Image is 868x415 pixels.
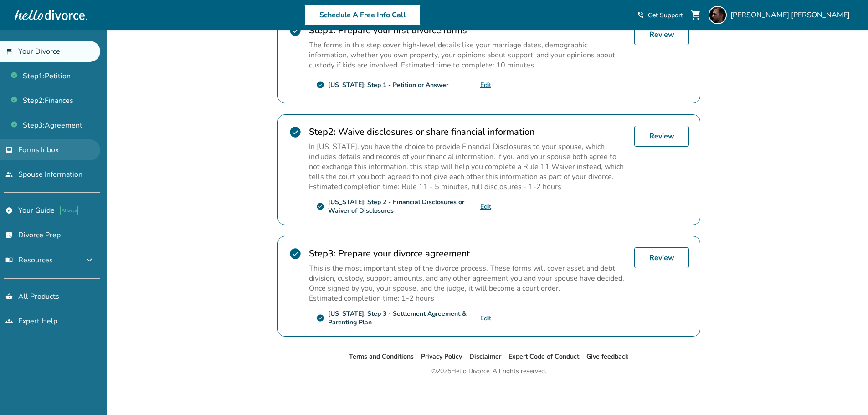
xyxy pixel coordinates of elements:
span: check_circle [289,24,302,37]
span: Forms Inbox [18,145,59,155]
p: The forms in this step cover high-level details like your marriage dates, demographic information... [309,40,627,70]
span: AI beta [60,206,78,215]
a: Privacy Policy [421,352,462,361]
div: [US_STATE]: Step 2 - Financial Disclosures or Waiver of Disclosures [328,198,480,215]
a: Expert Code of Conduct [508,352,579,361]
span: explore [5,207,13,214]
span: check_circle [289,247,302,260]
img: Craig Campbell [709,6,727,24]
iframe: Chat Widget [822,371,868,415]
p: Estimated completion time: Rule 11 - 5 minutes, full disclosures - 1-2 hours [309,182,627,192]
h2: Waive disclosures or share financial information [309,126,627,138]
p: This is the most important step of the divorce process. These forms will cover asset and debt div... [309,263,627,293]
span: phone_in_talk [637,11,644,19]
span: inbox [5,146,13,154]
h2: Prepare your divorce agreement [309,247,627,260]
div: © 2025 Hello Divorce. All rights reserved. [431,366,546,377]
li: Disclaimer [469,351,501,362]
a: Edit [480,81,491,89]
span: Resources [5,255,53,265]
span: shopping_basket [5,293,13,300]
p: Estimated completion time: 1-2 hours [309,293,627,303]
span: check_circle [316,81,324,89]
a: Edit [480,202,491,211]
span: check_circle [289,126,302,138]
span: groups [5,318,13,325]
span: menu_book [5,256,13,264]
a: Edit [480,314,491,323]
span: [PERSON_NAME] [PERSON_NAME] [730,10,853,20]
span: flag_2 [5,48,13,55]
a: Review [634,247,689,268]
div: [US_STATE]: Step 1 - Petition or Answer [328,81,448,89]
span: check_circle [316,314,324,322]
span: check_circle [316,202,324,210]
span: list_alt_check [5,231,13,239]
div: [US_STATE]: Step 3 - Settlement Agreement & Parenting Plan [328,309,480,327]
strong: Step 2 : [309,126,336,138]
span: shopping_cart [690,10,701,20]
p: In [US_STATE], you have the choice to provide Financial Disclosures to your spouse, which include... [309,142,627,182]
span: Get Support [648,11,683,20]
strong: Step 3 : [309,247,336,260]
span: expand_more [84,255,95,266]
a: Terms and Conditions [349,352,414,361]
a: Review [634,126,689,147]
li: Give feedback [586,351,629,362]
a: phone_in_talkGet Support [637,11,683,20]
a: Review [634,24,689,45]
a: Schedule A Free Info Call [304,5,421,26]
span: people [5,171,13,178]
